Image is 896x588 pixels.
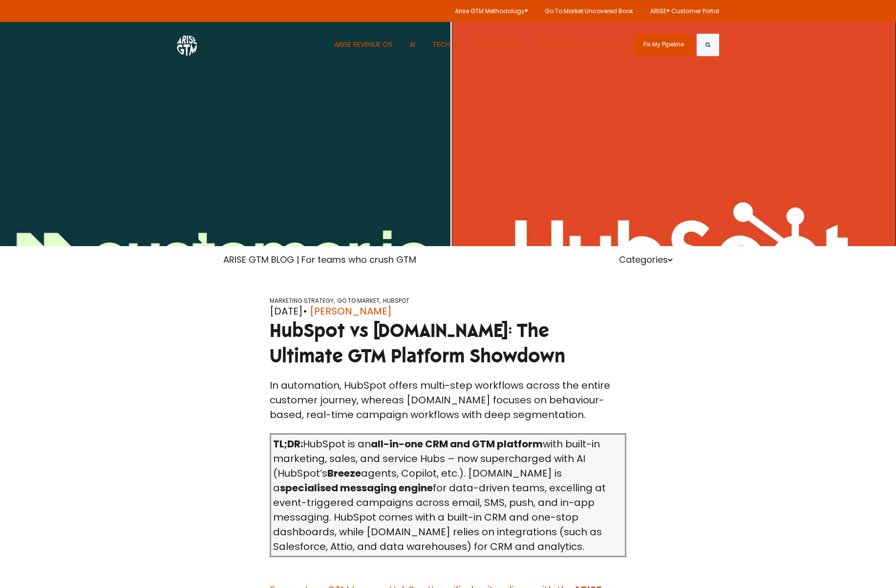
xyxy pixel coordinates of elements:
[594,22,627,67] a: BLOG
[697,34,719,56] button: Search
[280,481,433,495] strong: specialised messaging engine
[619,253,673,266] a: Categories
[538,40,576,49] span: RESOURCES
[270,318,565,368] span: HubSpot vs [DOMAIN_NAME]: The Ultimate GTM Platform Showdown
[432,40,450,49] span: TECH
[468,22,528,67] a: CASE STUDIES
[402,22,423,67] a: AI
[273,437,303,451] strong: TL;DR:
[310,304,392,318] a: [PERSON_NAME]
[303,304,307,318] span: •
[327,22,626,67] nav: Desktop navigation
[371,437,543,451] strong: all-in-one CRM and GTM platform
[223,253,416,266] a: ARISE GTM BLOG | For teams who crush GTM
[847,541,896,588] iframe: Chat Widget
[425,22,466,67] button: Show submenu for TECH TECH
[531,22,592,67] button: Show submenu for RESOURCES RESOURCES
[327,22,400,67] a: ARISE REVENUE OS
[634,34,693,56] a: Fix My Pipeline
[538,40,538,40] span: Show submenu for RESOURCES
[337,296,381,305] a: GO TO MARKET,
[177,34,197,56] img: ARISE GTM logo (1) white
[270,304,626,318] div: [DATE]
[270,296,335,305] a: MARKETING STRATEGY,
[383,296,409,305] a: HUBSPOT
[271,434,626,556] td: HubSpot is an with built-in marketing, sales, and service Hubs – now supercharged with AI (HubSpo...
[327,466,361,480] strong: Breeze
[270,378,626,422] p: In automation, HubSpot offers multi-step workflows across the entire customer journey, whereas [D...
